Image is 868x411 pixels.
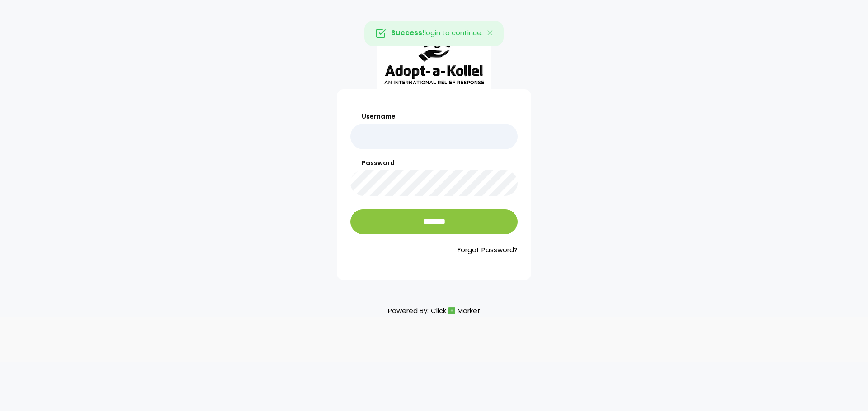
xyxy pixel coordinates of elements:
strong: Success! [391,28,425,37]
div: login to continue. [364,21,504,46]
label: Username [350,112,518,121]
p: Powered By: [388,305,481,317]
img: cm_icon.png [448,307,455,314]
label: Password [350,158,518,168]
a: ClickMarket [431,305,481,317]
img: aak_logo_sm.jpeg [377,24,491,89]
a: Forgot Password? [350,245,518,255]
button: Close [477,21,504,46]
